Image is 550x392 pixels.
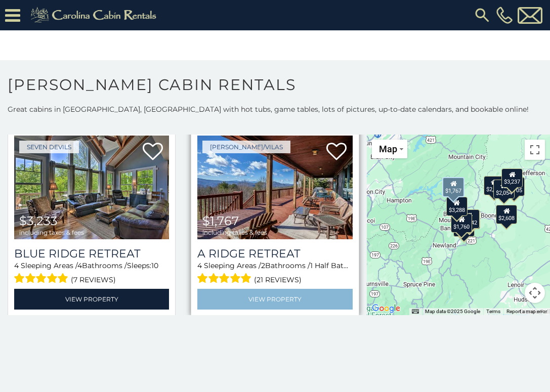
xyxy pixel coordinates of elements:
[143,142,163,163] a: Add to favorites
[261,261,265,270] span: 2
[486,309,500,314] a: Terms (opens in new tab)
[202,141,290,153] a: [PERSON_NAME]/Vilas
[379,144,397,154] span: Map
[369,302,403,315] a: Open this area in Google Maps (opens a new window)
[25,5,165,25] img: Khaki-logo.png
[14,136,169,239] img: Blue Ridge Retreat
[525,283,545,303] button: Map camera controls
[310,261,356,270] span: 1 Half Baths /
[484,176,505,195] div: $2,026
[369,302,403,315] img: Google
[501,168,523,188] div: $3,237
[202,229,267,236] span: including taxes & fees
[425,309,480,314] span: Map data ©2025 Google
[71,273,116,286] span: (7 reviews)
[442,177,464,197] div: $1,767
[14,136,169,239] a: Blue Ridge Retreat $3,233 including taxes & fees
[493,179,515,198] div: $2,054
[451,213,472,233] div: $1,760
[446,197,468,216] div: $3,288
[19,229,84,236] span: including taxes & fees
[19,141,79,153] a: Seven Devils
[458,209,480,229] div: $2,442
[473,6,491,24] img: search-regular.svg
[326,142,347,163] a: Add to favorites
[19,213,58,228] span: $3,233
[14,289,169,310] a: View Property
[197,136,352,239] a: A Ridge Retreat $1,767 including taxes & fees
[197,260,352,286] div: Sleeping Areas / Bathrooms / Sleeps:
[496,204,517,224] div: $2,608
[254,273,302,286] span: (21 reviews)
[197,261,202,270] span: 4
[197,247,352,260] a: A Ridge Retreat
[453,217,474,236] div: $1,419
[525,140,545,160] button: Toggle fullscreen view
[503,177,524,196] div: $2,705
[151,261,158,270] span: 10
[494,7,515,24] a: [PHONE_NUMBER]
[14,261,19,270] span: 4
[14,260,169,286] div: Sleeping Areas / Bathrooms / Sleeps:
[412,308,419,315] button: Keyboard shortcuts
[372,140,407,158] button: Change map style
[197,289,352,310] a: View Property
[14,247,169,260] a: Blue Ridge Retreat
[202,213,239,228] span: $1,767
[506,309,547,314] a: Report a map error
[77,261,82,270] span: 4
[197,136,352,239] img: A Ridge Retreat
